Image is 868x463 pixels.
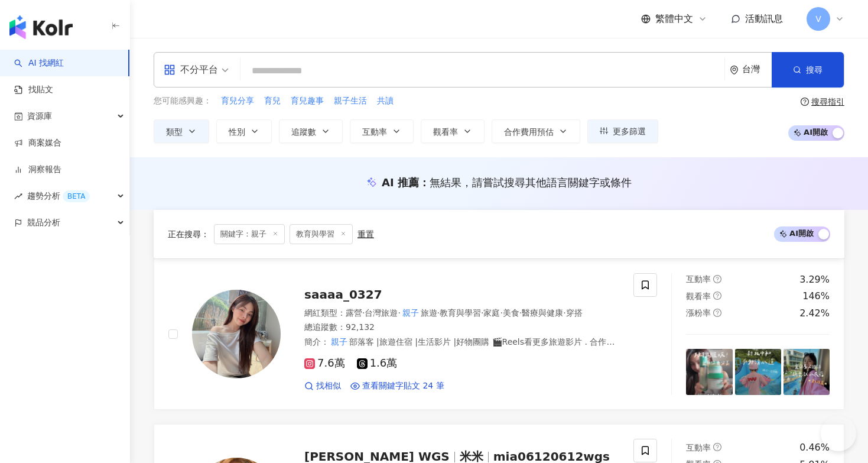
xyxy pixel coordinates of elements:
button: 育兒 [264,95,281,108]
mark: 親子 [329,335,349,348]
span: 互動率 [686,443,711,452]
span: question-circle [801,98,809,106]
span: 搜尋 [806,65,823,75]
span: · [398,308,400,318]
button: 搜尋 [772,52,844,88]
span: 育兒趣事 [291,95,324,107]
span: 美食 [503,308,519,318]
span: 查看關鍵字貼文 24 筆 [362,380,444,392]
button: 合作費用預估 [492,119,580,143]
span: 台灣旅遊 [365,308,398,318]
a: 找相似 [304,380,341,392]
button: 性別 [216,119,272,143]
button: 育兒分享 [220,95,255,108]
span: 共讀 [377,95,394,107]
span: 繁體中文 [655,12,693,25]
button: 共讀 [376,95,394,108]
span: 觀看率 [433,127,458,137]
div: 總追蹤數 ： 92,132 [304,322,619,334]
span: 教育與學習 [290,224,353,244]
div: AI 推薦 ： [382,175,632,190]
span: 旅遊 [421,308,437,318]
span: 追蹤數 [291,127,316,137]
a: searchAI 找網紅 [14,57,64,69]
a: 找貼文 [14,84,53,96]
button: 育兒趣事 [290,95,324,108]
span: appstore [164,64,175,76]
span: 關鍵字：親子 [214,224,285,244]
span: question-circle [713,443,721,451]
a: KOL Avatarsaaaa_0327網紅類型：露營·台灣旅遊·親子旅遊·教育與學習·家庭·美食·醫療與健康·穿搭總追蹤數：92,132簡介：親子部落客 |旅遊住宿 |生活影片 |好物團購 🎬... [154,258,844,410]
span: 醫療與健康 [522,308,563,318]
span: 找相似 [316,380,341,392]
span: 1.6萬 [357,357,398,370]
span: 更多篩選 [613,127,646,136]
div: 網紅類型 ： [304,307,619,319]
button: 類型 [154,119,209,143]
span: 活動訊息 [745,13,783,24]
span: · [563,308,565,318]
div: 不分平台 [164,60,218,79]
span: · [437,308,440,318]
button: 觀看率 [421,119,485,143]
div: 搜尋指引 [811,97,844,106]
span: 互動率 [686,274,711,284]
span: rise [14,192,22,200]
span: environment [730,66,739,75]
span: V [815,12,821,25]
span: 穿搭 [566,308,583,318]
div: BETA [63,190,90,202]
a: 商案媒合 [14,137,61,149]
span: 競品分析 [27,209,60,236]
button: 互動率 [350,119,414,143]
button: 追蹤數 [279,119,343,143]
a: 洞察報告 [14,164,61,176]
span: question-circle [713,292,721,300]
span: 育兒分享 [221,95,254,107]
button: 親子生活 [333,95,368,108]
span: 露營 [346,308,362,318]
span: 育兒 [264,95,281,107]
div: 重置 [357,229,374,239]
mark: 親子 [401,306,421,319]
span: 7.6萬 [304,357,345,370]
iframe: Help Scout Beacon - Open [821,416,856,451]
span: 趨勢分析 [27,183,90,209]
span: 資源庫 [27,103,52,129]
span: 類型 [166,127,183,137]
span: 親子生活 [334,95,367,107]
span: 教育與學習 [440,308,481,318]
div: 3.29% [799,273,830,286]
span: · [481,308,483,318]
span: question-circle [713,275,721,283]
span: · [362,308,365,318]
span: 家庭 [483,308,500,318]
span: question-circle [713,309,721,317]
span: 合作費用預估 [504,127,554,137]
div: 2.42% [799,307,830,320]
span: 觀看率 [686,292,711,301]
img: logo [9,15,73,39]
div: 台灣 [742,64,772,75]
span: 正在搜尋 ： [168,229,209,239]
span: 互動率 [362,127,387,137]
img: post-image [735,349,781,395]
span: 您可能感興趣： [154,95,212,107]
span: saaaa_0327 [304,287,382,302]
span: 無結果，請嘗試搜尋其他語言關鍵字或條件 [430,176,632,189]
div: 146% [802,290,830,303]
span: 部落客 |旅遊住宿 |生活影片 |好物團購 🎬Reels看更多旅遊影片 . 合作💌[EMAIL_ADDRESS][DOMAIN_NAME] [304,337,616,358]
span: · [500,308,502,318]
img: post-image [784,349,830,395]
div: 0.46% [799,441,830,454]
button: 更多篩選 [587,119,658,143]
span: · [519,308,522,318]
span: 漲粉率 [686,308,711,318]
a: 查看關鍵字貼文 24 筆 [350,380,444,392]
img: KOL Avatar [192,290,281,378]
img: post-image [686,349,732,395]
span: 性別 [229,127,245,137]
